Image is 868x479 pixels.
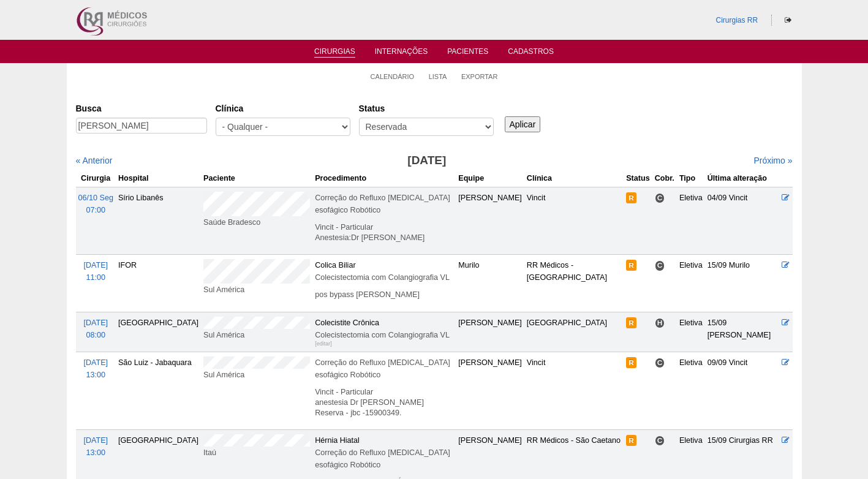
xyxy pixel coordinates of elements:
[626,260,636,271] span: Reservada
[315,356,453,381] div: Correção do Refluxo [MEDICAL_DATA] esofágico Robótico
[78,194,113,202] span: 06/10 Seg
[315,329,453,341] div: Colecistectomia com Colangiografia VL
[203,284,310,296] div: Sul América
[655,436,665,446] span: Consultório
[314,47,355,58] a: Cirurgias
[782,319,790,327] a: Editar
[456,170,524,187] th: Equipe
[203,369,310,381] div: Sul América
[524,312,624,352] td: [GEOGRAPHIC_DATA]
[655,358,665,368] span: Consultório
[626,357,636,368] span: Reservada
[375,47,428,59] a: Internações
[624,170,652,187] th: Status
[782,436,790,445] a: Editar
[705,170,780,187] th: Última alteração
[116,255,201,312] td: IFOR
[76,170,116,187] th: Cirurgia
[371,72,415,81] a: Calendário
[655,193,665,203] span: Consultório
[116,170,201,187] th: Hospital
[655,318,665,328] span: Hospital
[705,312,780,352] td: 15/09 [PERSON_NAME]
[505,116,541,132] input: Aplicar
[315,290,453,300] p: pos bypass [PERSON_NAME]
[315,387,453,418] p: Vincit - Particular anestesia Dr [PERSON_NAME] Reserva - jbc -15900349.
[83,436,108,445] span: [DATE]
[201,170,312,187] th: Paciente
[652,170,677,187] th: Cobr.
[626,317,636,328] span: Reservada
[83,261,108,282] a: [DATE] 11:00
[705,352,780,429] td: 09/09 Vincit
[705,187,780,254] td: 04/09 Vincit
[83,436,108,457] a: [DATE] 13:00
[626,435,636,446] span: Reservada
[508,47,554,59] a: Cadastros
[461,72,498,81] a: Exportar
[203,447,310,459] div: Itaú
[456,352,524,429] td: [PERSON_NAME]
[715,16,758,25] a: Cirurgias RR
[216,102,350,115] label: Clínica
[626,192,636,203] span: Reservada
[78,194,113,214] a: 06/10 Seg 07:00
[76,156,113,165] a: « Anterior
[86,273,105,282] span: 11:00
[203,329,310,341] div: Sul América
[76,118,207,134] input: Digite os termos que você deseja procurar.
[116,187,201,254] td: Sírio Libanês
[782,358,790,367] a: Editar
[315,338,332,350] div: [editar]
[83,319,108,327] span: [DATE]
[677,352,705,429] td: Eletiva
[83,319,108,339] a: [DATE] 08:00
[677,255,705,312] td: Eletiva
[782,261,790,270] a: Editar
[312,312,456,352] td: Colecistite Crônica
[429,72,447,81] a: Lista
[83,261,108,270] span: [DATE]
[705,255,780,312] td: 15/09 Murilo
[203,216,310,228] div: Saúde Bradesco
[86,206,105,214] span: 07:00
[86,448,105,457] span: 13:00
[524,255,624,312] td: RR Médicos - [GEOGRAPHIC_DATA]
[86,371,105,379] span: 13:00
[83,358,108,367] span: [DATE]
[785,17,791,24] i: Sair
[677,170,705,187] th: Tipo
[76,102,207,115] label: Busca
[782,194,790,202] a: Editar
[447,47,488,59] a: Pacientes
[456,255,524,312] td: Murilo
[524,187,624,254] td: Vincit
[456,312,524,352] td: [PERSON_NAME]
[312,170,456,187] th: Procedimento
[247,152,606,170] h3: [DATE]
[116,312,201,352] td: [GEOGRAPHIC_DATA]
[315,447,453,471] div: Correção do Refluxo [MEDICAL_DATA] esofágico Robótico
[86,331,105,339] span: 08:00
[315,222,453,243] p: Vincit - Particular Anestesia:Dr [PERSON_NAME]
[312,255,456,312] td: Colica Biliar
[315,271,453,284] div: Colecistectomia com Colangiografia VL
[677,187,705,254] td: Eletiva
[524,170,624,187] th: Clínica
[83,358,108,379] a: [DATE] 13:00
[359,102,494,115] label: Status
[753,156,792,165] a: Próximo »
[677,312,705,352] td: Eletiva
[456,187,524,254] td: [PERSON_NAME]
[315,192,453,216] div: Correção do Refluxo [MEDICAL_DATA] esofágico Robótico
[655,260,665,271] span: Consultório
[116,352,201,429] td: São Luiz - Jabaquara
[524,352,624,429] td: Vincit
